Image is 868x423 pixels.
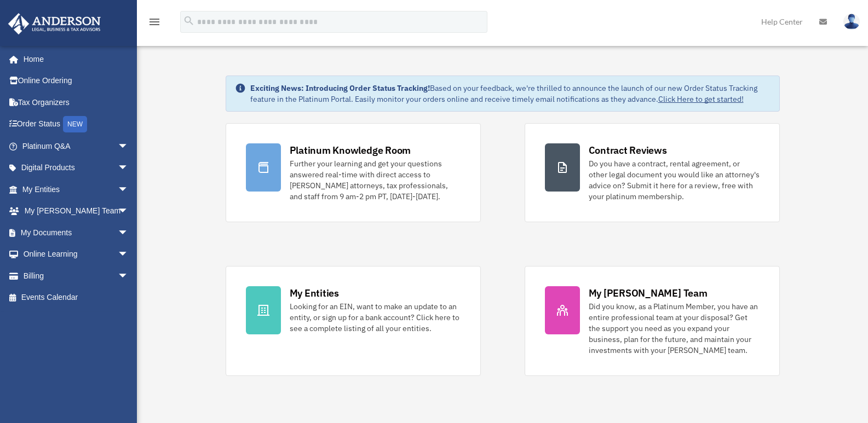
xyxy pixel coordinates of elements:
[63,116,87,132] div: NEW
[8,135,145,157] a: Platinum Q&Aarrow_drop_down
[226,266,481,376] a: My Entities Looking for an EIN, want to make an update to an entity, or sign up for a bank accoun...
[8,113,145,136] a: Order StatusNEW
[8,265,145,287] a: Billingarrow_drop_down
[8,287,145,309] a: Events Calendar
[589,143,667,157] div: Contract Reviews
[290,143,411,157] div: Platinum Knowledge Room
[118,265,140,287] span: arrow_drop_down
[118,178,140,201] span: arrow_drop_down
[8,178,145,200] a: My Entitiesarrow_drop_down
[183,15,195,27] i: search
[250,83,771,105] div: Based on your feedback, we're thrilled to announce the launch of our new Order Status Tracking fe...
[226,123,481,222] a: Platinum Knowledge Room Further your learning and get your questions answered real-time with dire...
[5,13,104,34] img: Anderson Advisors Platinum Portal
[290,158,461,202] div: Further your learning and get your questions answered real-time with direct access to [PERSON_NAM...
[8,91,145,113] a: Tax Organizers
[8,244,145,265] a: Online Learningarrow_drop_down
[589,286,708,300] div: My [PERSON_NAME] Team
[8,222,145,244] a: My Documentsarrow_drop_down
[118,222,140,244] span: arrow_drop_down
[8,200,145,222] a: My [PERSON_NAME] Teamarrow_drop_down
[589,301,760,356] div: Did you know, as a Platinum Member, you have an entire professional team at your disposal? Get th...
[118,244,140,266] span: arrow_drop_down
[8,157,145,179] a: Digital Productsarrow_drop_down
[148,15,161,28] i: menu
[118,157,140,179] span: arrow_drop_down
[8,48,140,70] a: Home
[525,266,780,376] a: My [PERSON_NAME] Team Did you know, as a Platinum Member, you have an entire professional team at...
[290,301,461,334] div: Looking for an EIN, want to make an update to an entity, or sign up for a bank account? Click her...
[290,286,339,300] div: My Entities
[8,70,145,92] a: Online Ordering
[250,83,430,93] strong: Exciting News: Introducing Order Status Tracking!
[658,94,744,104] a: Click Here to get started!
[148,19,161,28] a: menu
[118,200,140,223] span: arrow_drop_down
[589,158,760,202] div: Do you have a contract, rental agreement, or other legal document you would like an attorney's ad...
[118,135,140,158] span: arrow_drop_down
[843,14,860,30] img: User Pic
[525,123,780,222] a: Contract Reviews Do you have a contract, rental agreement, or other legal document you would like...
